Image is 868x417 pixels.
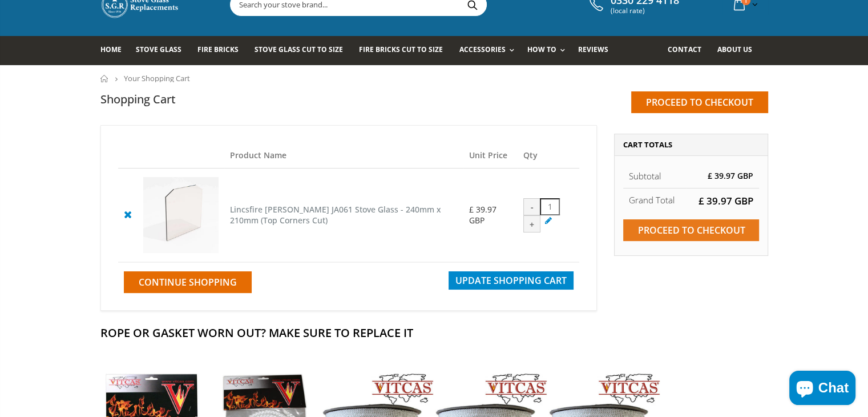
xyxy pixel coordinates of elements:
a: About us [717,36,760,65]
a: Reviews [578,36,617,65]
span: Fire Bricks Cut To Size [359,45,443,54]
a: Stove Glass [136,36,190,65]
span: About us [717,45,752,54]
span: How To [527,45,556,54]
span: (local rate) [611,7,679,15]
span: Continue Shopping [139,276,237,288]
span: Contact [668,45,701,54]
a: Continue Shopping [124,271,252,293]
img: Lincsfire Ingham JA061 Stove Glass - 240mm x 210mm (Top Corners Cut) [143,177,219,252]
span: £ 39.97 GBP [708,170,753,181]
span: Reviews [578,45,608,54]
span: Accessories [459,45,505,54]
strong: Grand Total [629,194,675,206]
span: Home [100,45,122,54]
span: £ 39.97 GBP [469,204,496,225]
th: Product Name [224,143,463,169]
div: - [523,198,540,215]
span: Your Shopping Cart [124,73,190,83]
span: Update Shopping Cart [455,274,567,287]
a: Lincsfire [PERSON_NAME] JA061 Stove Glass - 240mm x 210mm (Top Corners Cut) [230,204,441,226]
h2: Rope Or Gasket Worn Out? Make Sure To Replace It [100,325,768,340]
a: Fire Bricks [197,36,247,65]
a: Home [100,75,109,82]
span: Cart Totals [623,139,672,150]
a: Stove Glass Cut To Size [255,36,352,65]
span: £ 39.97 GBP [699,194,753,207]
span: Stove Glass [136,45,181,54]
div: + [523,215,540,232]
inbox-online-store-chat: Shopify online store chat [786,371,859,408]
input: Proceed to checkout [623,219,759,241]
a: Home [100,36,130,65]
span: Subtotal [629,170,661,182]
th: Qty [518,143,579,169]
a: Contact [668,36,709,65]
h1: Shopping Cart [100,91,176,107]
a: Accessories [459,36,519,65]
button: Update Shopping Cart [449,271,574,290]
a: How To [527,36,571,65]
input: Proceed to checkout [631,91,768,113]
a: Fire Bricks Cut To Size [359,36,451,65]
th: Unit Price [463,143,518,169]
span: Stove Glass Cut To Size [255,45,343,54]
span: Fire Bricks [197,45,239,54]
